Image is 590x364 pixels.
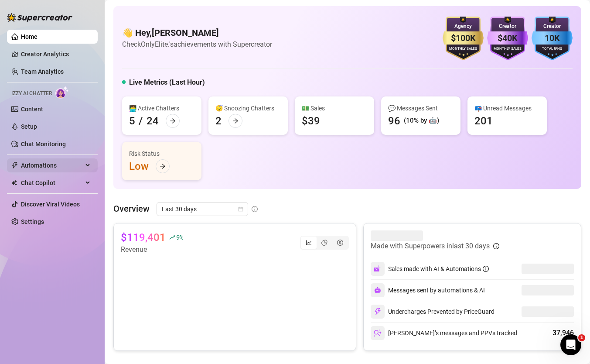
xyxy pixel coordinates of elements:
img: blue-badge-DgoSNQY1.svg [532,17,573,60]
img: svg%3e [374,265,382,273]
img: Chat Copilot [11,180,17,186]
span: 1 [578,334,585,341]
div: 💬 Messages Sent [388,103,454,113]
span: rise [169,234,175,240]
article: Check OnlyElite.'s achievements with Supercreator [122,39,272,50]
div: segmented control [300,236,349,250]
img: logo-BBDzfeDw.svg [7,13,72,22]
div: 96 [388,114,400,128]
h5: Live Metrics (Last Hour) [129,77,205,88]
span: calendar [238,206,243,212]
img: svg%3e [374,308,382,316]
span: arrow-right [232,118,239,124]
div: 2 [215,114,222,128]
div: Undercharges Prevented by PriceGuard [371,305,495,319]
a: Setup [21,123,37,130]
article: Overview [113,202,150,215]
div: 📪 Unread Messages [474,103,540,113]
div: 201 [474,114,493,128]
img: svg%3e [374,329,382,337]
div: Creator [487,22,528,31]
div: $39 [302,114,320,128]
div: Monthly Sales [487,46,528,52]
span: dollar-circle [337,240,343,246]
span: info-circle [493,243,499,249]
img: svg%3e [374,287,381,294]
span: info-circle [252,206,258,212]
article: $119,401 [121,230,166,244]
a: Content [21,106,43,113]
span: Last 30 days [162,203,243,216]
div: 😴 Snoozing Chatters [215,103,281,113]
a: Team Analytics [21,68,64,75]
div: 5 [129,114,135,128]
article: Revenue [121,244,183,255]
span: line-chart [306,240,312,246]
span: arrow-right [170,118,176,124]
div: Sales made with AI & Automations [388,264,489,274]
a: Home [21,33,38,40]
img: AI Chatter [55,86,69,99]
div: 👩‍💻 Active Chatters [129,103,194,113]
span: Automations [21,158,83,172]
a: Settings [21,218,44,225]
span: info-circle [483,266,489,272]
span: arrow-right [160,163,166,169]
div: $100K [443,31,484,45]
iframe: Intercom live chat [560,334,581,355]
div: Messages sent by automations & AI [371,283,485,297]
span: pie-chart [321,240,327,246]
div: 10K [532,31,573,45]
div: Agency [443,22,484,31]
img: gold-badge-CigiZidd.svg [443,17,484,60]
div: 37,946 [552,328,574,338]
div: $40K [487,31,528,45]
div: 24 [147,114,159,128]
span: 9 % [176,233,183,241]
a: Chat Monitoring [21,141,66,148]
a: Discover Viral Videos [21,201,80,208]
div: Total Fans [532,46,573,52]
span: Chat Copilot [21,176,83,190]
div: 💵 Sales [302,103,367,113]
div: Creator [532,22,573,31]
div: [PERSON_NAME]’s messages and PPVs tracked [371,326,517,340]
a: Creator Analytics [21,47,91,61]
div: Risk Status [129,149,194,158]
span: thunderbolt [11,162,18,169]
img: purple-badge-B9DA21FR.svg [487,17,528,60]
article: Made with Superpowers in last 30 days [371,241,490,251]
span: Izzy AI Chatter [11,89,52,98]
div: (10% by 🤖) [404,116,439,126]
div: Monthly Sales [443,46,484,52]
h4: 👋 Hey, [PERSON_NAME] [122,27,272,39]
